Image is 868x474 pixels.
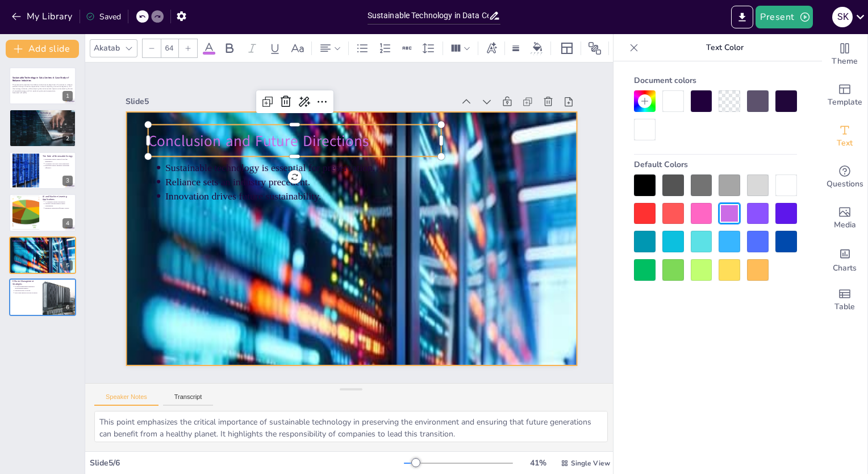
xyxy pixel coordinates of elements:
button: Present [756,6,812,28]
p: Understanding Sustainable Technology [12,111,73,114]
span: Media [834,219,856,231]
span: Questions [827,178,863,190]
div: S K [832,7,853,27]
div: Layout [558,39,576,57]
p: Sustainable technology is essential for preservation. [165,160,441,174]
p: Reliance sets an industry precedent. [165,174,441,189]
div: Saved [86,11,121,22]
div: Add text boxes [822,116,867,157]
span: Theme [832,55,858,68]
textarea: This point emphasizes the critical importance of sustainable technology in preserving the environ... [94,411,608,442]
p: AI and Machine Learning Applications [43,195,73,201]
div: Background color [529,42,546,54]
div: Text effects [483,39,500,57]
p: Innovation drives future sustainability. [165,189,441,203]
div: 41 % [524,458,552,468]
div: Default Colors [634,155,797,174]
button: Export to PowerPoint [731,6,753,28]
button: Add slide [6,40,79,58]
p: Recycling supports circular economy. [15,292,39,294]
div: Column Count [448,39,473,57]
div: 3 [62,176,73,186]
div: 2 [62,134,73,144]
button: Transcript [163,393,214,406]
p: Innovation drives future sustainability. [15,248,56,250]
div: Akatab [91,40,122,56]
p: Text Color [643,34,806,61]
p: Sustainable technology aims to reduce environmental impact. [15,114,73,116]
div: Add a table [822,280,867,321]
div: 4 [62,218,73,228]
span: Text [837,137,853,149]
p: Companies can lower carbon emissions. [45,163,73,165]
p: The Role of Renewable Energy [43,155,73,158]
div: https://cdn.sendsteps.com/images/logo/sendsteps_logo_white.pnghttps://cdn.sendsteps.com/images/lo... [9,194,76,231]
div: 1 [62,91,73,101]
div: Add charts and graphs [822,239,867,280]
p: E-waste management minimizes environmental impact. [15,285,39,289]
p: This presentation explores how Reliance Industries employs Green IT practices to mitigate polluti... [12,84,73,92]
p: Generated with [URL] [12,92,73,94]
p: E-Waste Management Strategies [12,280,39,286]
strong: Sustainable Technology in Data Centres: A Case Study of Reliance Industries [12,76,69,82]
p: Conclusion and Future Directions [12,239,56,242]
div: 6 [62,302,73,313]
div: https://cdn.sendsteps.com/images/logo/sendsteps_logo_white.pnghttps://cdn.sendsteps.com/images/lo... [9,236,76,274]
div: https://cdn.sendsteps.com/images/logo/sendsteps_logo_white.pnghttps://cdn.sendsteps.com/images/lo... [9,109,76,147]
span: Position [588,41,602,55]
div: Document colors [634,70,797,90]
p: Sustainable technology incorporates renewable energy sources. [15,115,73,118]
div: Border settings [510,39,522,57]
input: Insert title [368,7,489,24]
div: Slide 5 [126,96,454,107]
div: Slide 5 / 6 [90,458,404,468]
button: S K [832,6,853,28]
span: Charts [833,262,857,275]
p: Reliance sets an industry precedent. [15,246,56,248]
div: Change the overall theme [822,34,867,75]
span: Table [834,301,855,313]
p: Waste management practices are critical. [15,118,73,120]
div: Add images, graphics, shapes or video [822,198,867,239]
span: Single View [571,459,610,468]
div: https://cdn.sendsteps.com/images/logo/sendsteps_logo_white.pnghttps://cdn.sendsteps.com/images/lo... [9,278,76,316]
span: Template [828,96,862,109]
p: Conclusion and Future Directions [148,130,441,151]
p: AI optimizes resource utilization. [45,201,73,203]
div: https://cdn.sendsteps.com/images/logo/sendsteps_logo_white.pnghttps://cdn.sendsteps.com/images/lo... [9,152,76,189]
div: 5 [62,260,73,271]
div: https://cdn.sendsteps.com/images/logo/sendsteps_logo_white.pnghttps://cdn.sendsteps.com/images/lo... [9,67,76,105]
div: Get real-time input from your audience [822,157,867,198]
div: Add ready made slides [822,75,867,116]
p: Hardware reuse is crucial. [15,290,39,292]
p: Sustainable technology is essential for preservation. [15,243,56,246]
button: My Library [9,7,77,26]
p: Renewable energy reduces fossil fuel dependence. [45,158,73,162]
p: Enhanced operational efficiency results. [45,207,73,209]
p: Renewable energy enhances operational efficiency. [45,165,73,169]
button: Speaker Notes [94,393,158,406]
p: Machine learning predicts energy consumption. [45,203,73,207]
